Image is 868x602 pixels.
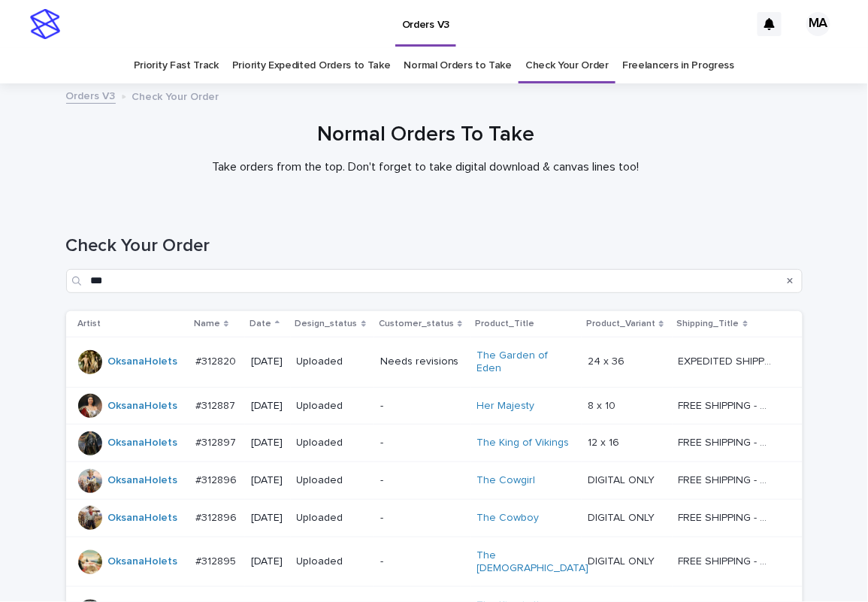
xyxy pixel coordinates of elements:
[108,555,178,568] a: OksanaHolets
[251,512,285,525] p: [DATE]
[251,555,285,568] p: [DATE]
[251,355,285,368] p: [DATE]
[78,316,101,332] p: Artist
[297,437,368,449] p: Uploaded
[57,123,794,148] h1: Normal Orders To Take
[679,509,776,525] p: FREE SHIPPING - preview in 1-2 business days, after your approval delivery will take 5-10 b.d.
[232,48,391,83] a: Priority Expedited Orders to Take
[251,400,285,413] p: [DATE]
[195,509,240,525] p: #312896
[195,434,239,449] p: #312897
[477,349,571,375] a: The Garden of Eden
[297,555,368,568] p: Uploaded
[195,471,240,487] p: #312896
[679,471,776,487] p: FREE SHIPPING - preview in 1-2 business days, after your approval delivery will take 5-10 b.d.
[108,400,178,413] a: OksanaHolets
[134,48,219,83] a: Priority Fast Track
[66,499,803,537] tr: OksanaHolets #312896#312896 [DATE]Uploaded-The Cowboy DIGITAL ONLYDIGITAL ONLY FREE SHIPPING - pr...
[297,474,368,487] p: Uploaded
[66,537,803,587] tr: OksanaHolets #312895#312895 [DATE]Uploaded-The [DEMOGRAPHIC_DATA] DIGITAL ONLYDIGITAL ONLY FREE S...
[66,86,116,104] a: Orders V3
[108,474,178,487] a: OksanaHolets
[622,48,734,83] a: Freelancers in Progress
[477,437,570,449] a: The King of Vikings
[250,316,271,332] p: Date
[195,397,238,413] p: #312887
[295,316,358,332] p: Design_status
[251,437,285,449] p: [DATE]
[525,48,609,83] a: Check Your Order
[679,352,776,368] p: EXPEDITED SHIPPING - preview in 1 business day; delivery up to 5 business days after your approval.
[477,549,589,575] a: The [DEMOGRAPHIC_DATA]
[297,355,368,368] p: Uploaded
[379,316,454,332] p: Customer_status
[477,400,535,413] a: Her Majesty
[588,397,618,413] p: 8 x 10
[588,352,628,368] p: 24 x 36
[108,355,178,368] a: OksanaHolets
[404,48,513,83] a: Normal Orders to Take
[66,269,803,293] input: Search
[30,9,60,39] img: stacker-logo-s-only.png
[108,512,178,525] a: OksanaHolets
[380,555,465,568] p: -
[679,434,776,449] p: FREE SHIPPING - preview in 1-2 business days, after your approval delivery will take 5-10 b.d.
[251,474,285,487] p: [DATE]
[476,316,535,332] p: Product_Title
[66,337,803,387] tr: OksanaHolets #312820#312820 [DATE]UploadedNeeds revisionsThe Garden of Eden 24 x 3624 x 36 EXPEDI...
[588,509,658,525] p: DIGITAL ONLY
[380,512,465,525] p: -
[380,355,465,368] p: Needs revisions
[195,552,239,568] p: #312895
[66,462,803,500] tr: OksanaHolets #312896#312896 [DATE]Uploaded-The Cowgirl DIGITAL ONLYDIGITAL ONLY FREE SHIPPING - p...
[806,12,830,36] div: MA
[380,437,465,449] p: -
[66,425,803,462] tr: OksanaHolets #312897#312897 [DATE]Uploaded-The King of Vikings 12 x 1612 x 16 FREE SHIPPING - pre...
[679,397,776,413] p: FREE SHIPPING - preview in 1-2 business days, after your approval delivery will take 5-10 b.d.
[66,235,803,257] h1: Check Your Order
[195,352,239,368] p: #312820
[194,316,220,332] p: Name
[588,434,622,449] p: 12 x 16
[477,512,540,525] a: The Cowboy
[588,471,658,487] p: DIGITAL ONLY
[588,552,658,568] p: DIGITAL ONLY
[132,87,219,104] p: Check Your Order
[108,437,178,449] a: OksanaHolets
[586,316,655,332] p: Product_Variant
[297,512,368,525] p: Uploaded
[677,316,739,332] p: Shipping_Title
[297,400,368,413] p: Uploaded
[477,474,536,487] a: The Cowgirl
[125,160,726,174] p: Take orders from the top. Don't forget to take digital download & canvas lines too!
[380,474,465,487] p: -
[380,400,465,413] p: -
[679,552,776,568] p: FREE SHIPPING - preview in 1-2 business days, after your approval delivery will take 5-10 b.d.
[66,387,803,425] tr: OksanaHolets #312887#312887 [DATE]Uploaded-Her Majesty 8 x 108 x 10 FREE SHIPPING - preview in 1-...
